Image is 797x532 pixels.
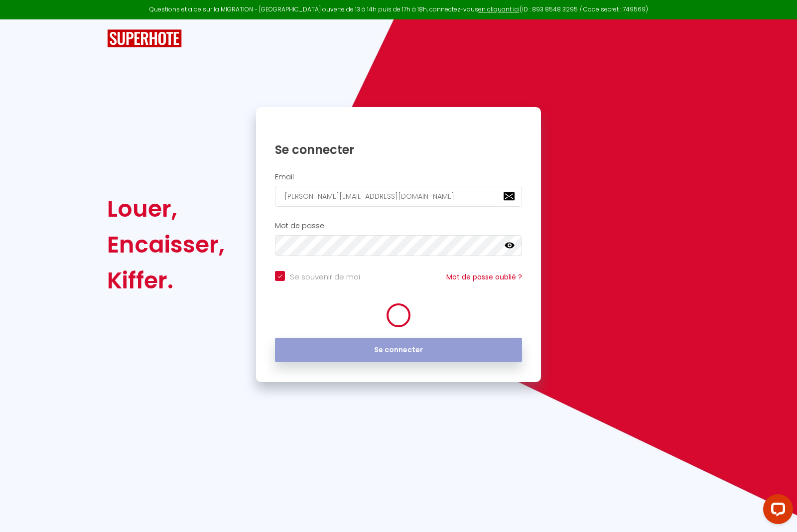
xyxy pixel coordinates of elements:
[107,191,225,227] div: Louer,
[107,263,225,298] div: Kiffer.
[107,227,225,263] div: Encaisser,
[275,173,522,181] h2: Email
[275,142,522,157] h1: Se connecter
[478,5,520,13] a: en cliquant ici
[755,490,797,532] iframe: LiveChat chat widget
[446,272,522,282] a: Mot de passe oublié ?
[107,29,182,48] img: SuperHote logo
[275,338,522,363] button: Se connecter
[275,186,522,207] input: Ton Email
[275,222,522,230] h2: Mot de passe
